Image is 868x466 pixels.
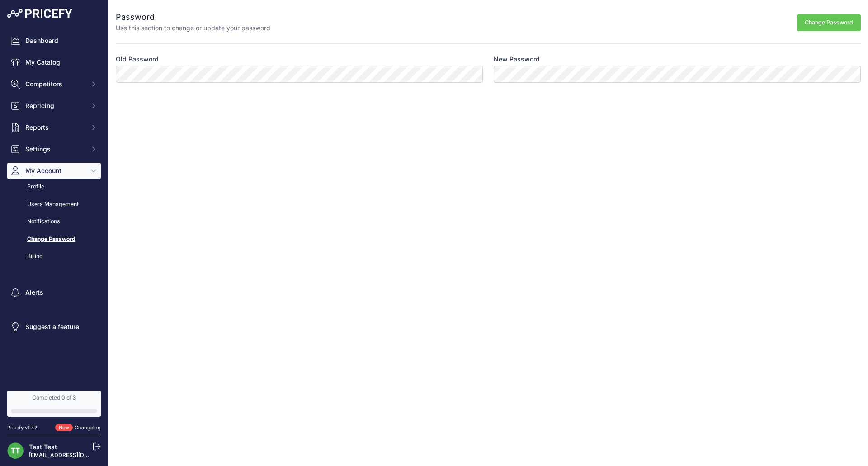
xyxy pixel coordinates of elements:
a: Dashboard [7,33,101,49]
p: Use this section to change or update your password [116,24,270,33]
a: Users Management [7,197,101,212]
a: Billing [7,249,101,264]
span: New [55,424,73,432]
label: New Password [494,55,861,64]
a: Completed 0 of 3 [7,391,101,417]
a: Test Test [29,443,57,451]
button: Competitors [7,76,101,92]
button: My Account [7,163,101,179]
a: Alerts [7,284,101,301]
div: Completed 0 of 3 [11,394,97,401]
span: Settings [25,145,85,154]
button: Repricing [7,98,101,114]
a: My Catalog [7,54,101,71]
a: [EMAIL_ADDRESS][DOMAIN_NAME] [29,452,123,458]
h2: Password [116,11,270,24]
span: Repricing [25,101,85,110]
a: Notifications [7,214,101,230]
img: Pricefy Logo [7,9,72,18]
a: Suggest a feature [7,319,101,335]
label: Old Password [116,55,483,64]
a: Profile [7,179,101,195]
span: My Account [25,166,85,175]
a: Change Password [7,231,101,247]
button: Change Password [797,14,861,31]
span: Reports [25,123,85,132]
button: Settings [7,141,101,157]
nav: Sidebar [7,33,101,380]
button: Reports [7,119,101,136]
span: Competitors [25,80,85,89]
a: Changelog [75,424,101,431]
div: Pricefy v1.7.2 [7,424,38,432]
